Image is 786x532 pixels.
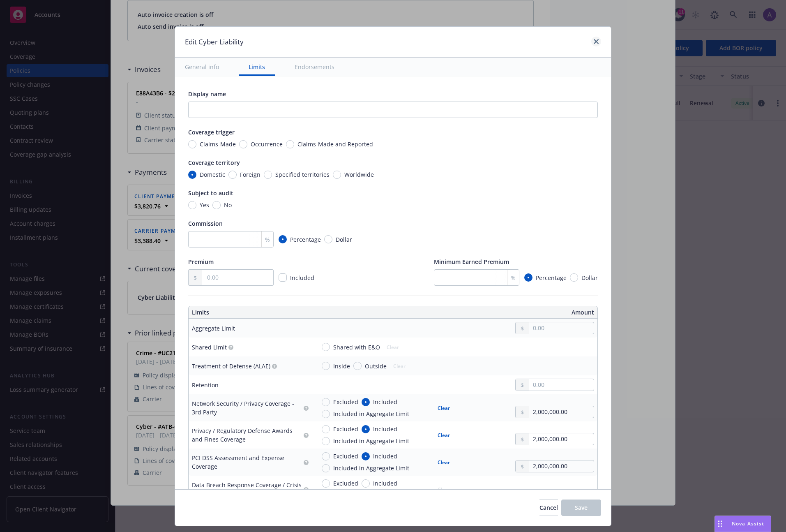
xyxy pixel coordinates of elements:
[373,452,397,460] span: Included
[239,140,247,148] input: Occurrence
[362,452,370,460] input: Included
[333,437,409,445] span: Included in Aggregate Limit
[290,235,321,244] span: Percentage
[373,479,397,488] span: Included
[290,274,314,282] span: Included
[175,58,229,76] button: General info
[188,201,196,209] input: Yes
[322,425,330,433] input: Excluded
[188,128,235,136] span: Coverage trigger
[524,273,532,282] input: Percentage
[200,201,209,209] span: Yes
[240,170,260,179] span: Foreign
[333,343,380,352] span: Shared with E&O
[251,140,283,148] span: Occurrence
[188,171,196,179] input: Domestic
[192,324,235,333] div: Aggregate Limit
[264,171,272,179] input: Specified territories
[362,479,370,488] input: Included
[192,399,302,416] div: Network Security / Privacy Coverage - 3rd Party
[434,258,509,266] span: Minimum Earned Premium
[322,437,330,445] input: Included in Aggregate Limit
[353,362,362,370] input: Outside
[715,516,725,532] div: Drag to move
[212,201,221,209] input: No
[224,201,232,209] span: No
[362,425,370,433] input: Included
[322,343,330,351] input: Shared with E&O
[433,429,455,441] button: Clear
[333,452,358,460] span: Excluded
[239,58,275,76] button: Limits
[188,140,196,148] input: Claims-Made
[324,235,332,243] input: Dollar
[333,362,350,370] span: Inside
[202,270,273,285] input: 0.00
[192,381,219,389] div: Retention
[279,235,287,243] input: Percentage
[373,425,397,433] span: Included
[732,520,764,527] span: Nova Assist
[322,464,330,472] input: Included in Aggregate Limit
[192,481,302,498] div: Data Breach Response Coverage / Crisis Management - 1st Party
[297,140,373,148] span: Claims-Made and Reported
[286,140,294,148] input: Claims-Made and Reported
[362,398,370,406] input: Included
[228,171,237,179] input: Foreign
[275,170,330,179] span: Specified territories
[200,140,236,148] span: Claims-Made
[192,453,302,471] div: PCI DSS Assessment and Expense Coverage
[365,362,387,370] span: Outside
[529,379,594,391] input: 0.00
[333,171,341,179] input: Worldwide
[529,322,594,334] input: 0.00
[322,410,330,418] input: Included in Aggregate Limit
[433,402,455,414] button: Clear
[188,90,226,98] span: Display name
[539,504,558,511] span: Cancel
[322,479,330,488] input: Excluded
[200,170,225,179] span: Domestic
[322,362,330,370] input: Inside
[397,306,597,319] th: Amount
[333,398,358,406] span: Excluded
[511,273,516,282] span: %
[192,426,302,444] div: Privacy / Regulatory Defense Awards and Fines Coverage
[322,452,330,460] input: Excluded
[192,343,227,352] div: Shared Limit
[333,425,358,433] span: Excluded
[185,37,244,47] h1: Edit Cyber Liability
[333,464,409,472] span: Included in Aggregate Limit
[539,500,558,516] button: Cancel
[536,273,567,282] span: Percentage
[192,362,270,370] div: Treatment of Defense (ALAE)
[529,406,594,418] input: 0.00
[344,170,374,179] span: Worldwide
[285,58,344,76] button: Endorsements
[265,235,270,244] span: %
[336,235,352,244] span: Dollar
[188,159,240,167] span: Coverage territory
[333,479,358,488] span: Excluded
[715,516,771,532] button: Nova Assist
[188,220,223,227] span: Commission
[433,456,455,468] button: Clear
[373,398,397,406] span: Included
[189,306,352,319] th: Limits
[322,398,330,406] input: Excluded
[188,258,214,266] span: Premium
[188,189,233,197] span: Subject to audit
[529,433,594,445] input: 0.00
[529,460,594,472] input: 0.00
[333,409,409,418] span: Included in Aggregate Limit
